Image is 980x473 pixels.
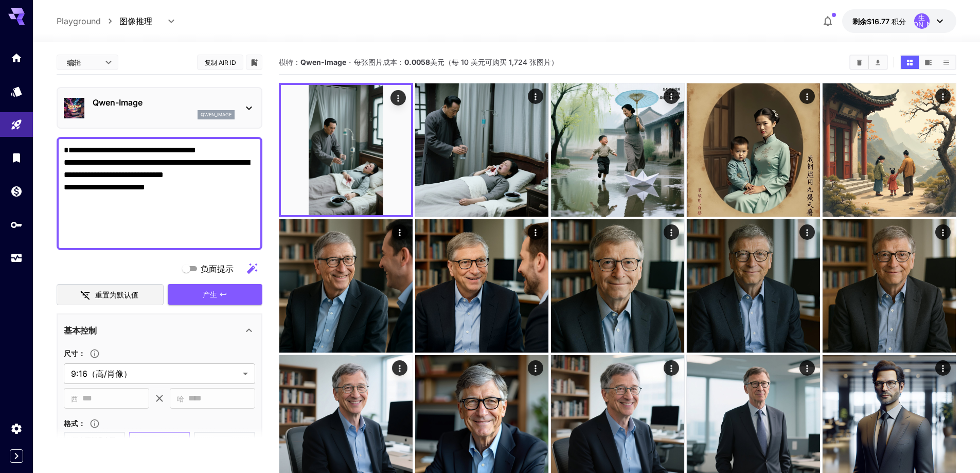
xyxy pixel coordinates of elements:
button: 选择输出图像的文件格式。 [85,418,104,429]
div: 行动 [664,89,679,104]
button: 通过指定宽度和高度（以像素为单位）来调整生成图像的尺寸，或从预定义选项中进行选择。图像尺寸必须是 64 的倍数（例如，512x512、1024x768）。 [85,348,104,359]
nav: 面包屑 [57,15,119,27]
button: 展开侧边栏 [10,449,23,463]
div: 操场 [10,118,23,131]
div: API 密钥 [10,218,23,231]
font: · [349,57,351,67]
font: 图像推理 [119,16,152,26]
button: 复制 AIR ID [197,55,243,70]
font: 积分 [892,17,906,26]
div: 行动 [935,360,951,376]
div: 行动 [799,360,815,376]
font: 负面提示 [201,264,234,274]
div: 以网格视图显示图像在视频视图中显示图像以列表视图显示图像 [900,55,956,70]
font: Qwen-Image [93,97,142,108]
font: ： [78,419,85,428]
img: 9k= [415,83,548,217]
img: 9k= [823,83,956,217]
a: Playground [57,15,101,27]
font: 9:16（高/肖像） [71,369,132,379]
div: 行动 [935,89,951,104]
div: 家 [10,51,23,64]
div: 行动 [664,360,679,376]
div: 行动 [528,89,543,104]
font: 生[PERSON_NAME] [894,13,949,28]
font: 剩余$16.77 [852,17,889,26]
font: 西 [71,394,78,403]
img: 9k= [823,219,956,353]
img: 2Q== [687,219,820,353]
img: Z [279,219,413,353]
button: 产生 [168,284,262,305]
font: 每张图片成本： [354,58,404,66]
div: 行动 [528,360,543,376]
button: 下载全部 [869,56,887,69]
div: 行动 [799,89,815,104]
div: 钱包 [10,185,23,198]
div: 用法 [10,252,23,265]
font: 重置为默认值 [95,290,138,299]
font: 模特： [279,58,300,66]
font: 哈 [177,394,184,403]
div: 行动 [664,224,679,240]
button: 清晰图像 [850,56,868,69]
img: Z [551,83,684,217]
div: 行动 [799,224,815,240]
div: 行动 [528,224,543,240]
img: Z [415,219,548,353]
div: 16.77184美元 [852,16,906,27]
div: 请填写提示 [168,284,262,305]
button: 16.77184美元生[PERSON_NAME] [842,9,956,33]
div: 设置 [10,422,23,435]
font: 产生 [203,290,217,299]
div: 基本控制 [64,318,255,343]
img: Z [281,85,411,215]
div: 行动 [390,90,406,106]
font: 基本控制 [64,325,97,336]
img: Z [551,219,684,353]
font: ： [78,349,85,358]
button: 添加到库 [250,56,259,68]
font: 美元（每 10 美元可购买 1,724 张图片） [430,58,558,66]
font: 复制 AIR ID [205,59,236,66]
div: 行动 [392,360,407,376]
button: 重置为默认值 [57,284,164,305]
div: Qwen-Imageqwen_image [64,92,255,124]
font: 编辑 [67,58,81,67]
font: 尺寸 [64,349,78,358]
div: 行动 [935,224,951,240]
font: 格式 [64,419,78,428]
div: 模型 [10,85,23,98]
img: 2Q== [687,83,820,217]
button: 以网格视图显示图像 [901,56,919,69]
button: 在视频视图中显示图像 [919,56,937,69]
div: 行动 [392,224,407,240]
font: 0.0058 [404,58,430,66]
div: 清晰图像下载全部 [849,55,888,70]
font: Qwen-Image [300,58,346,66]
div: 图书馆 [10,151,23,164]
font: qwen_image [201,112,231,117]
button: 以列表视图显示图像 [937,56,955,69]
